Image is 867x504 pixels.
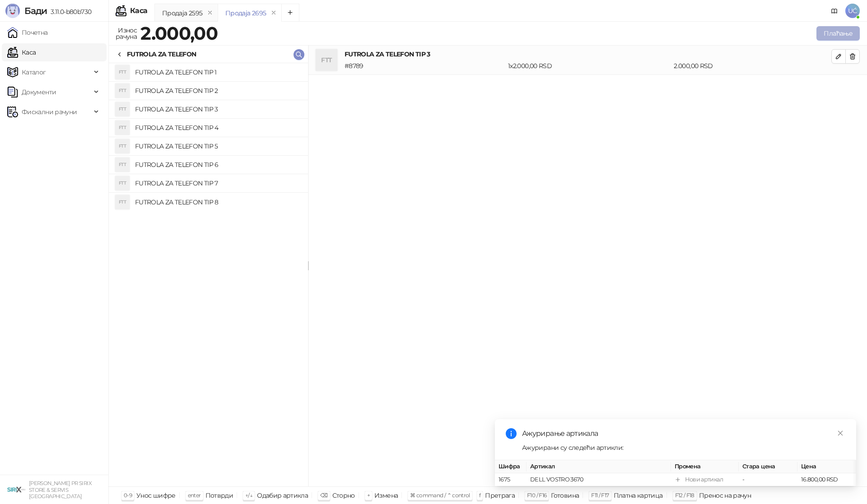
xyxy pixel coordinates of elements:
[115,120,130,135] div: FTT
[115,157,130,172] div: FTT
[845,4,860,18] span: UĆ
[7,23,48,42] a: Почетна
[188,492,201,499] span: enter
[205,490,233,501] div: Потврди
[115,102,130,116] div: FTT
[257,490,308,501] div: Одабир артикла
[22,103,77,121] span: Фискални рачуни
[739,473,797,486] td: -
[495,460,527,473] th: Шифра
[485,490,515,501] div: Претрага
[316,49,337,71] div: FTT
[109,63,308,486] div: grid
[115,65,130,79] div: FTT
[479,492,480,499] span: f
[135,176,301,190] h4: FUTROLA ZA TELEFON TIP 7
[332,490,355,501] div: Сторно
[135,102,301,116] h4: FUTROLA ZA TELEFON TIP 3
[135,157,301,172] h4: FUTROLA ZA TELEFON TIP 6
[685,475,723,484] div: Нови артикал
[115,139,130,153] div: FTT
[114,24,139,42] div: Износ рачуна
[835,428,845,438] a: Close
[506,61,672,71] div: 1 x 2.000,00 RSD
[671,460,739,473] th: Промена
[22,63,46,81] span: Каталог
[135,120,301,135] h4: FUTROLA ZA TELEFON TIP 4
[672,61,833,71] div: 2.000,00 RSD
[225,8,266,18] div: Продаја 2695
[551,490,579,501] div: Готовина
[816,26,860,41] button: Плаћање
[495,473,527,486] td: 1675
[367,492,370,499] span: +
[739,460,797,473] th: Стара цена
[281,4,299,22] button: Add tab
[797,473,856,486] td: 16.800,00 RSD
[135,83,301,98] h4: FUTROLA ZA TELEFON TIP 2
[343,61,506,71] div: # 8789
[162,8,202,18] div: Продаја 2595
[527,460,671,473] th: Артикал
[320,492,327,499] span: ⌫
[675,492,695,499] span: F12 / F18
[699,490,751,501] div: Пренос на рачун
[527,473,671,486] td: DELL VOSTRO 3670
[345,49,831,59] h4: FUTROLA ZA TELEFON TIP 3
[827,4,842,18] a: Документација
[374,490,398,501] div: Измена
[136,490,176,501] div: Унос шифре
[204,9,216,17] button: remove
[268,9,280,17] button: remove
[47,8,91,16] span: 3.11.0-b80b730
[7,43,36,61] a: Каса
[527,492,546,499] span: F10 / F16
[115,176,130,190] div: FTT
[245,492,252,499] span: ↑/↓
[591,492,609,499] span: F11 / F17
[22,83,56,101] span: Документи
[797,460,856,473] th: Цена
[127,49,196,59] div: FUTROLA ZA TELEFON
[115,83,130,98] div: FTT
[24,5,47,16] span: Бади
[522,443,845,453] div: Ажурирани су следећи артикли:
[135,139,301,153] h4: FUTROLA ZA TELEFON TIP 5
[837,430,844,436] span: close
[140,22,218,44] strong: 2.000,00
[614,490,663,501] div: Платна картица
[130,7,147,14] div: Каса
[522,428,845,439] div: Ажурирање артикала
[5,4,20,18] img: Logo
[135,195,301,209] h4: FUTROLA ZA TELEFON TIP 8
[410,492,470,499] span: ⌘ command / ⌃ control
[115,195,130,209] div: FTT
[7,481,25,499] img: 64x64-companyLogo-cb9a1907-c9b0-4601-bb5e-5084e694c383.png
[506,428,517,439] span: info-circle
[124,492,132,499] span: 0-9
[135,65,301,79] h4: FUTROLA ZA TELEFON TIP 1
[29,480,92,499] small: [PERSON_NAME] PR SIRIX STORE & SERVIS [GEOGRAPHIC_DATA]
